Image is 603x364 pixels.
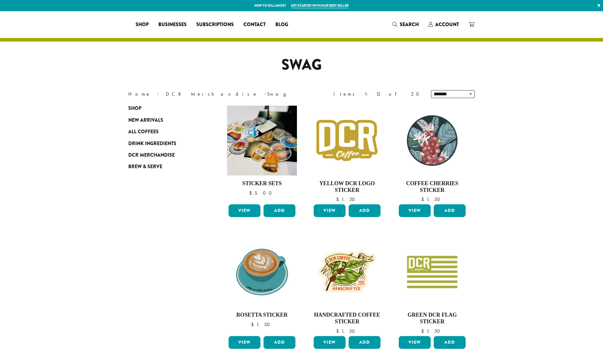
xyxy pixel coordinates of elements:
[397,180,467,193] h4: Coffee Cherries Sticker
[227,312,297,318] h4: Rosetta Sticker
[349,204,381,217] button: Add
[124,56,479,74] h1: Swag
[249,190,254,196] span: $
[336,328,341,334] span: $
[227,237,297,307] img: Rosetta-Sticker-300x300.jpg
[131,20,153,29] a: Shop
[434,204,466,217] button: Add
[249,190,274,196] bdi: 5.00
[227,180,297,187] h4: Sticker Sets
[312,237,382,333] a: Handcrafted Coffee Sticker $1.50
[157,88,159,98] span: ›
[312,106,382,175] img: Yellow-DCR-Logo-Sticker-300x300.jpg
[251,321,256,328] span: $
[435,21,459,28] span: Account
[312,237,382,307] img: Handcrafted-Coffee-Sticker-300x300.jpg
[128,151,175,159] span: DCR Merchandise
[397,106,467,202] a: Coffee Cherries Sticker $1.50
[421,196,443,202] bdi: 1.50
[264,88,266,98] span: ›
[227,106,297,175] img: 2022-All-Stickers-02-e1662580954888-300x300.png
[243,21,266,29] span: Contact
[397,237,467,333] a: Green DCR Flag Sticker $1.50
[275,21,288,29] span: Blog
[421,328,426,334] span: $
[336,196,358,202] bdi: 1.50
[229,204,260,217] a: View
[291,3,349,8] a: Get started with our best seller
[128,90,292,98] nav: Breadcrumb
[336,196,341,202] span: $
[314,336,346,349] a: View
[229,336,260,349] a: View
[312,180,382,193] h4: Yellow DCR Logo Sticker
[400,21,419,28] span: Search
[397,312,467,325] h4: Green DCR Flag Sticker
[421,196,426,202] span: $
[158,21,187,29] span: Businesses
[196,21,234,29] span: Subscriptions
[128,138,201,149] a: Drink Ingredients
[336,328,358,334] bdi: 1.50
[312,106,382,202] a: Yellow DCR Logo Sticker $1.50
[128,117,163,124] span: New Arrivals
[397,237,467,307] img: Green-DCR-Flag-Sticker-300x300.jpg
[314,204,346,217] a: View
[251,321,273,328] bdi: 1.50
[128,91,151,97] a: Home
[128,149,201,161] a: DCR Merchandise
[128,126,201,138] a: All Coffees
[312,312,382,325] h4: Handcrafted Coffee Sticker
[388,19,424,29] a: Search
[397,106,467,175] img: Coffee-Cherries-Sticker-300x300.jpg
[349,336,381,349] button: Add
[128,103,201,114] a: Shop
[264,204,295,217] button: Add
[128,105,141,112] span: Shop
[128,128,159,136] span: All Coffees
[333,90,422,98] div: Items 1-12 of 20
[434,336,466,349] button: Add
[227,106,297,202] a: Sticker Sets $5.00
[128,161,201,172] a: Brew & Serve
[264,336,295,349] button: Add
[421,328,443,334] bdi: 1.50
[136,21,149,29] span: Shop
[128,140,176,148] span: Drink Ingredients
[166,91,258,97] a: DCR Merchandise
[227,237,297,333] a: Rosetta Sticker $1.50
[128,114,201,126] a: New Arrivals
[399,336,431,349] a: View
[399,204,431,217] a: View
[128,163,162,171] span: Brew & Serve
